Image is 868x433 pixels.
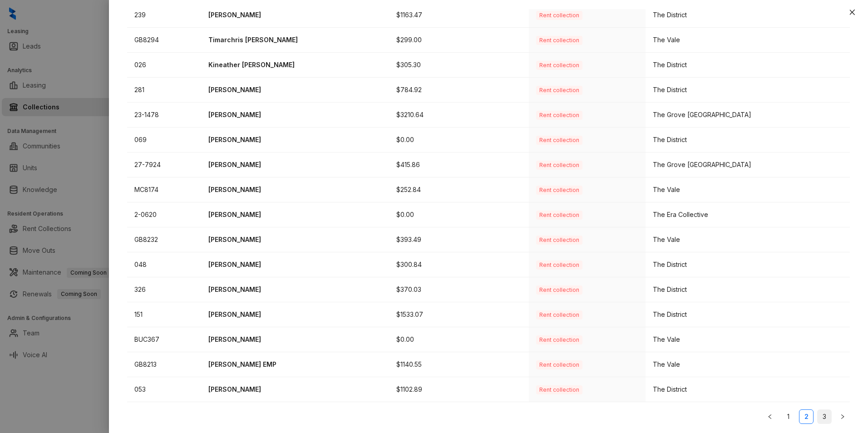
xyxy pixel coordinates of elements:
td: 281 [127,78,201,103]
span: Rent collection [536,86,582,95]
span: Rent collection [536,36,582,45]
p: $393.49 [396,235,522,245]
td: 23-1478 [127,103,201,128]
p: $3210.64 [396,110,522,120]
p: $1533.07 [396,310,522,320]
td: 326 [127,277,201,302]
span: Rent collection [536,186,582,195]
span: Rent collection [536,385,582,394]
li: 2 [799,409,814,424]
p: [PERSON_NAME] [208,10,382,20]
p: [PERSON_NAME] [208,285,382,295]
p: $1102.89 [396,384,522,394]
p: $0.00 [396,210,522,220]
td: GB8294 [127,28,201,53]
p: $0.00 [396,335,522,344]
div: The Grove [GEOGRAPHIC_DATA] [653,160,843,170]
button: Close [847,7,858,18]
p: $299.00 [396,35,522,45]
button: left [763,409,777,424]
p: $1163.47 [396,10,522,20]
td: BUC367 [127,327,201,352]
div: The Vale [653,185,843,195]
a: 2 [799,410,813,423]
span: Rent collection [536,136,582,145]
div: The District [653,260,843,270]
p: Kineather [PERSON_NAME] [208,60,382,70]
span: close [848,9,856,16]
p: [PERSON_NAME] [208,185,382,195]
span: Rent collection [536,310,582,320]
div: The Vale [653,35,843,45]
p: [PERSON_NAME] [208,335,382,344]
p: $305.30 [396,60,522,70]
div: The District [653,60,843,70]
li: 1 [781,409,795,424]
td: 27-7924 [127,153,201,177]
td: GB8232 [127,227,201,252]
p: $0.00 [396,135,522,145]
td: 151 [127,302,201,327]
span: right [840,414,845,419]
p: [PERSON_NAME] [208,85,382,95]
span: left [767,414,773,419]
div: The Vale [653,359,843,369]
span: Rent collection [536,236,582,245]
td: 053 [127,377,201,402]
div: The District [653,10,843,20]
p: [PERSON_NAME] [208,210,382,220]
td: 069 [127,128,201,153]
button: right [835,409,850,424]
p: [PERSON_NAME] [208,135,382,145]
span: Rent collection [536,261,582,270]
p: $784.92 [396,85,522,95]
td: MC8174 [127,177,201,202]
p: Timarchris [PERSON_NAME] [208,35,382,45]
span: Rent collection [536,61,582,70]
span: Rent collection [536,335,582,344]
span: Rent collection [536,111,582,120]
span: Rent collection [536,285,582,295]
li: Next Page [835,409,850,424]
p: [PERSON_NAME] EMP [208,359,382,369]
span: Rent collection [536,11,582,20]
a: 3 [818,410,831,423]
div: The Vale [653,335,843,344]
td: 2-0620 [127,202,201,227]
span: Rent collection [536,360,582,369]
p: [PERSON_NAME] [208,235,382,245]
td: 026 [127,53,201,78]
p: $1140.55 [396,359,522,369]
a: 1 [781,410,795,423]
li: Previous Page [763,409,777,424]
td: 048 [127,252,201,277]
p: $300.84 [396,260,522,270]
div: The Grove [GEOGRAPHIC_DATA] [653,110,843,120]
p: $252.84 [396,185,522,195]
div: The Era Collective [653,210,843,220]
p: [PERSON_NAME] [208,260,382,270]
li: 3 [817,409,832,424]
div: The District [653,85,843,95]
p: $415.86 [396,160,522,170]
p: [PERSON_NAME] [208,160,382,170]
td: GB8213 [127,352,201,377]
span: Rent collection [536,161,582,170]
td: 239 [127,3,201,28]
div: The District [653,384,843,394]
span: Rent collection [536,211,582,220]
p: [PERSON_NAME] [208,110,382,120]
div: The District [653,310,843,320]
div: The District [653,285,843,295]
div: The Vale [653,235,843,245]
p: $370.03 [396,285,522,295]
p: [PERSON_NAME] [208,310,382,320]
div: The District [653,135,843,145]
p: [PERSON_NAME] [208,384,382,394]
